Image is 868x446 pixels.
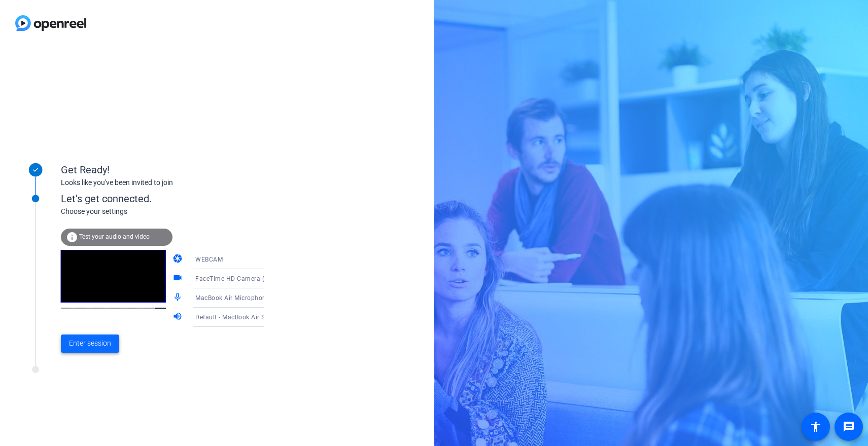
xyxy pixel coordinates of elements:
mat-icon: info [66,231,78,243]
div: Let's get connected. [61,191,285,206]
mat-icon: volume_up [172,311,185,323]
span: MacBook Air Microphone (Built-in) [195,293,297,302]
span: Test your audio and video [79,233,150,240]
div: Looks like you've been invited to join [61,177,264,188]
mat-icon: videocam [172,273,185,285]
div: Get Ready! [61,162,264,177]
mat-icon: message [843,421,855,433]
div: Choose your settings [61,206,285,217]
span: WEBCAM [195,256,223,263]
span: Enter session [69,338,111,349]
span: Default - MacBook Air Speakers (Built-in) [195,313,316,321]
mat-icon: accessibility [810,421,822,433]
mat-icon: camera [172,253,185,266]
span: FaceTime HD Camera (4E23:4E8C) [195,274,299,282]
mat-icon: mic_none [172,292,185,304]
button: Enter session [61,334,119,353]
